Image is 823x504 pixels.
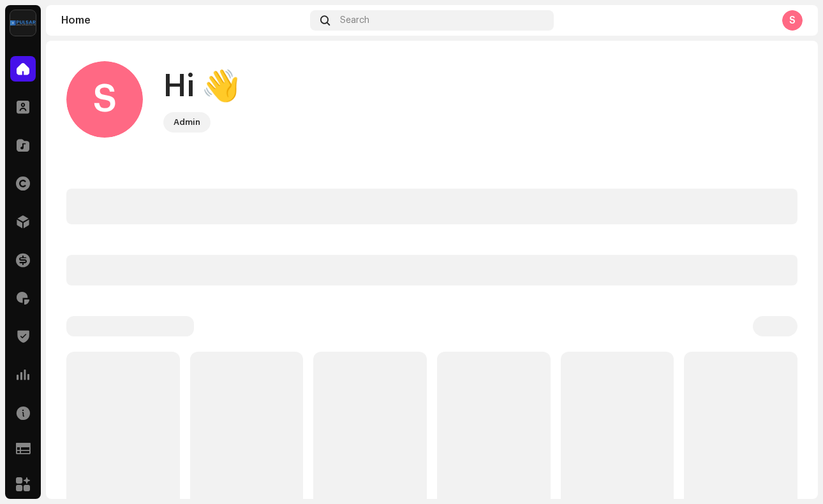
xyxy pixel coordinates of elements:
img: 1d4ab021-3d3a-477c-8d2a-5ac14ed14e8d [10,10,36,36]
div: Home [61,15,305,25]
div: S [782,10,803,31]
div: Admin [174,115,200,130]
div: S [66,61,143,138]
span: Search [340,15,369,25]
div: Hi 👋 [163,66,240,107]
